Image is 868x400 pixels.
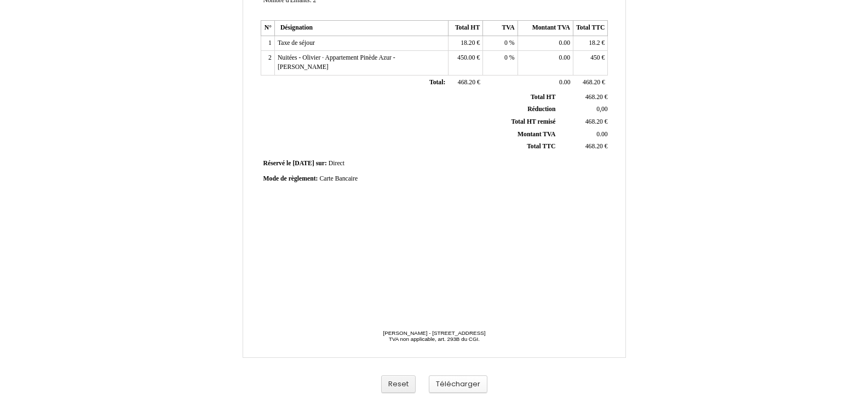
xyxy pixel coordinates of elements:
td: € [573,36,608,51]
span: [PERSON_NAME] - [STREET_ADDRESS] [383,330,485,336]
span: 468.20 [585,143,603,150]
th: N° [261,21,274,36]
th: Désignation [274,21,448,36]
span: 468.20 [583,79,600,86]
td: € [448,75,482,90]
span: 0,00 [596,106,607,113]
span: 18.20 [461,39,475,47]
span: 468.20 [585,118,603,125]
span: [DATE] [292,160,314,167]
th: Montant TVA [518,21,573,36]
span: Réduction [527,106,555,113]
td: € [448,36,482,51]
span: Taxe de séjour [278,39,315,47]
span: 468.20 [585,94,603,101]
td: € [573,51,608,75]
span: 0.00 [596,131,607,138]
span: Mode de règlement: [263,175,318,182]
span: 0 [504,39,508,47]
span: Réservé le [263,160,291,167]
th: Total TTC [573,21,608,36]
th: TVA [483,21,518,36]
td: % [483,36,518,51]
td: % [483,51,518,75]
span: 0.00 [559,79,570,86]
span: 0.00 [559,54,570,61]
span: Montant TVA [518,131,555,138]
span: Total: [429,79,445,86]
button: Télécharger [429,375,487,393]
span: 0 [504,54,508,61]
span: TVA non applicable, art. 293B du CGI. [389,336,480,342]
span: 450.00 [457,54,475,61]
button: Reset [381,375,416,393]
td: € [557,91,610,103]
span: Total HT [531,94,555,101]
span: 468.20 [458,79,475,86]
td: 1 [261,36,274,51]
span: 450 [590,54,600,61]
td: € [557,115,610,128]
span: sur: [316,160,327,167]
td: 2 [261,51,274,75]
span: Carte Bancaire [319,175,358,182]
span: 0.00 [559,39,570,47]
span: Nuitées - Olivier · Appartement Pinède Azur - [PERSON_NAME] [278,54,395,71]
th: Total HT [448,21,482,36]
td: € [573,75,608,90]
span: Total TTC [527,143,555,150]
span: Direct [329,160,344,167]
td: € [448,51,482,75]
span: Total HT remisé [511,118,555,125]
span: 18.2 [589,39,600,47]
td: € [557,141,610,153]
